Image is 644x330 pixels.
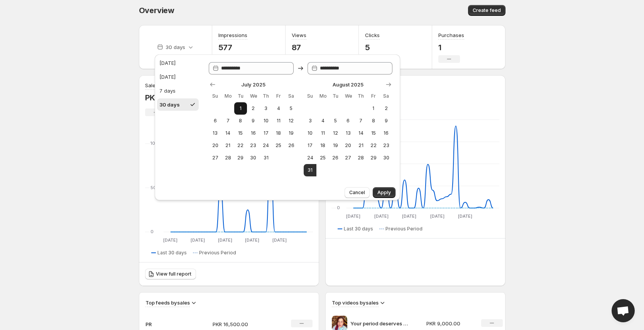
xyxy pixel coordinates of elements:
[247,90,260,102] th: Wednesday
[345,130,352,136] span: 13
[316,127,329,139] button: Monday August 11 2025
[377,190,391,196] span: Apply
[157,98,199,111] button: 30 days
[316,90,329,102] th: Monday
[245,237,259,243] text: [DATE]
[345,155,352,161] span: 27
[145,269,196,279] a: View full report
[285,115,297,127] button: Saturday July 12 2025
[157,71,199,83] button: [DATE]
[380,102,392,115] button: Saturday August 2 2025
[385,226,423,232] span: Previous Period
[150,229,154,234] text: 0
[260,115,272,127] button: Thursday July 10 2025
[367,90,380,102] th: Friday
[342,115,355,127] button: Wednesday August 6 2025
[380,152,392,164] button: Saturday August 30 2025
[344,226,373,232] span: Last 30 days
[159,73,176,81] div: [DATE]
[373,187,396,198] button: Apply
[260,102,272,115] button: Thursday July 3 2025
[319,118,326,124] span: 4
[234,90,247,102] th: Tuesday
[159,101,180,108] div: 30 days
[285,90,297,102] th: Saturday
[275,142,282,149] span: 25
[237,93,244,99] span: Tu
[319,142,326,149] span: 18
[272,127,285,139] button: Friday July 18 2025
[156,271,191,277] span: View full report
[272,237,286,243] text: [DATE]
[209,127,221,139] button: Sunday July 13 2025
[332,118,339,124] span: 5
[285,127,297,139] button: Saturday July 19 2025
[345,142,352,149] span: 20
[307,130,313,136] span: 10
[304,90,316,102] th: Sunday
[355,127,367,139] button: Thursday August 14 2025
[288,142,294,149] span: 26
[292,31,306,39] h3: Views
[234,115,247,127] button: Tuesday July 8 2025
[345,187,370,198] button: Cancel
[263,142,269,149] span: 24
[159,59,176,67] div: [DATE]
[150,140,164,146] text: 10000
[367,152,380,164] button: Friday August 29 2025
[234,139,247,152] button: Tuesday July 22 2025
[358,142,364,149] span: 21
[260,139,272,152] button: Thursday July 24 2025
[237,155,244,161] span: 29
[307,167,313,173] span: 31
[225,118,231,124] span: 7
[383,118,389,124] span: 9
[383,79,394,90] button: Show next month, September 2025
[237,118,244,124] span: 8
[307,142,313,149] span: 17
[250,93,257,99] span: We
[367,139,380,152] button: Friday August 22 2025
[367,127,380,139] button: Friday August 15 2025
[272,139,285,152] button: Friday July 25 2025
[166,43,185,51] p: 30 days
[367,102,380,115] button: Friday August 1 2025
[285,102,297,115] button: Saturday July 5 2025
[221,90,234,102] th: Monday
[275,130,282,136] span: 18
[383,155,389,161] span: 30
[438,43,464,52] p: 1
[332,93,339,99] span: Tu
[263,118,269,124] span: 10
[159,87,176,95] div: 7 days
[209,90,221,102] th: Sunday
[365,43,387,52] p: 5
[250,130,257,136] span: 16
[307,118,313,124] span: 3
[225,155,231,161] span: 28
[355,90,367,102] th: Thursday
[383,93,389,99] span: Sa
[247,139,260,152] button: Wednesday July 23 2025
[304,139,316,152] button: Sunday August 17 2025
[275,93,282,99] span: Fr
[212,155,218,161] span: 27
[213,320,267,328] p: PKR 16,500.00
[383,142,389,149] span: 23
[247,115,260,127] button: Wednesday July 9 2025
[332,130,339,136] span: 12
[426,320,472,327] p: PKR 9,000.00
[250,155,257,161] span: 30
[288,105,294,112] span: 5
[221,139,234,152] button: Monday July 21 2025
[145,299,190,306] h3: Top feeds by sales
[288,118,294,124] span: 12
[319,130,326,136] span: 11
[380,139,392,152] button: Saturday August 23 2025
[145,320,184,328] p: PR
[346,213,360,219] text: [DATE]
[468,5,505,16] button: Create feed
[212,130,218,136] span: 13
[163,237,177,243] text: [DATE]
[332,299,379,306] h3: Top videos by sales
